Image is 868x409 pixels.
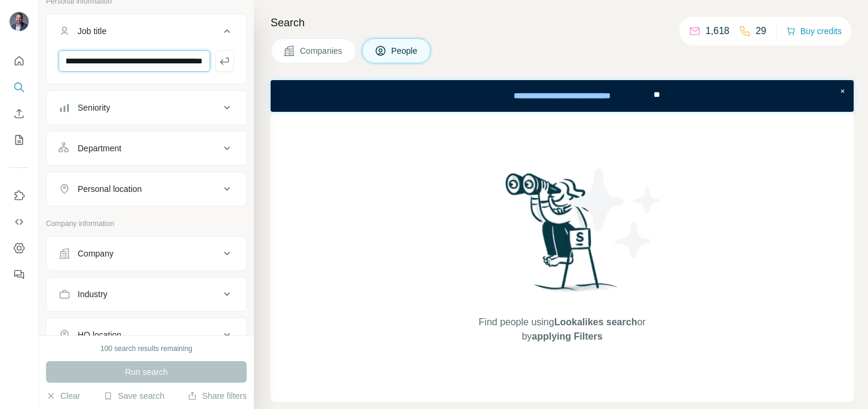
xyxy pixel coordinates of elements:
button: Company [47,239,246,268]
h4: Search [271,14,854,31]
div: Industry [78,288,108,300]
span: Companies [300,45,343,57]
button: Save search [103,390,164,402]
button: Search [10,77,29,98]
button: Personal location [47,175,246,203]
img: Surfe Illustration - Stars [562,160,670,267]
button: Clear [46,390,80,402]
button: Buy credits [786,23,842,39]
button: Share filters [188,390,247,402]
button: Dashboard [10,237,29,259]
img: Surfe Illustration - Woman searching with binoculars [500,170,624,303]
p: 29 [756,24,766,38]
div: Company [78,248,114,260]
button: HQ location [47,321,246,349]
span: Lookalikes search [554,317,637,327]
span: Find people using or by [467,315,658,344]
p: 1,618 [706,24,729,38]
div: HQ location [78,329,121,341]
button: Use Surfe API [10,211,29,233]
button: Department [47,134,246,163]
button: Enrich CSV [10,103,29,124]
button: Quick start [10,50,29,72]
button: Use Surfe on LinkedIn [10,185,29,206]
img: Avatar [10,12,29,31]
button: Job title [47,17,246,50]
button: My lists [10,129,29,151]
span: applying Filters [532,331,602,341]
div: 100 search results remaining [100,343,192,354]
div: Job title [78,25,106,37]
span: People [391,45,419,57]
p: Company information [46,218,247,229]
div: Department [78,142,121,154]
div: Personal location [78,183,142,195]
button: Seniority [47,93,246,122]
div: Seniority [78,102,110,114]
button: Feedback [10,264,29,285]
iframe: Banner [271,80,854,112]
button: Industry [47,280,246,309]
